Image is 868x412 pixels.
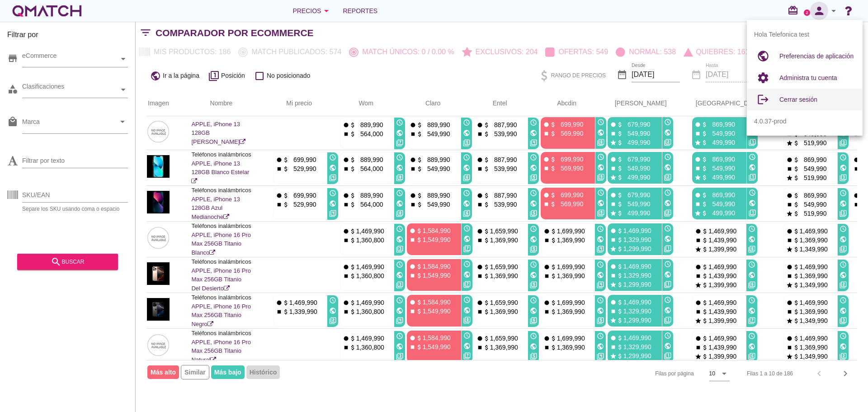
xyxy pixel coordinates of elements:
p: 889,990 [423,191,450,200]
i: attach_money [349,166,356,172]
p: 569,990 [557,129,584,138]
i: logout [754,90,772,109]
i: attach_money [416,156,423,163]
p: 889,990 [356,155,383,164]
p: 564,000 [356,129,383,138]
i: fiber_manual_record [853,156,860,163]
i: attach_money [701,130,708,137]
i: fiber_manual_record [610,121,617,128]
i: attach_money [617,139,623,146]
a: Reportes [339,2,381,20]
i: fiber_manual_record [276,156,283,163]
i: attach_money [793,156,800,163]
i: attach_money [793,140,800,147]
i: filter_6 [463,174,470,181]
i: filter_1 [749,139,756,146]
i: public [530,129,537,137]
i: attach_money [550,130,557,137]
i: attach_money [550,156,557,163]
i: public [748,307,755,314]
i: filter_1 [208,71,219,81]
button: Ofertas: 549 [542,44,612,60]
img: 64e4b54d-feb2-4c63-abef-3c8f9f3b010a.png [147,120,170,143]
p: 889,990 [356,191,383,200]
p: Teléfonos inalámbricos [191,186,251,195]
a: white-qmatch-logo [11,2,83,20]
i: filter_4 [530,139,537,147]
i: fiber_manual_record [543,192,550,199]
button: buscar [17,254,118,270]
i: stop [786,166,793,172]
i: public [664,129,671,136]
a: APPLE, iPhone 13 128GB [PERSON_NAME] [191,121,245,145]
i: public [530,271,537,279]
i: attach_money [793,175,800,181]
p: 569,990 [557,199,584,208]
p: 549,990 [423,200,450,209]
p: 869,990 [708,155,735,164]
p: Quiebres: 161 [692,47,749,57]
i: public [840,271,847,279]
i: attach_money [283,166,289,172]
i: attach_money [550,121,557,128]
i: star [694,174,701,181]
i: fiber_manual_record [476,156,483,163]
i: fiber_manual_record [694,121,701,128]
th: Imagen: Not sorted. [136,91,180,116]
p: 549,990 [708,129,735,138]
i: public [664,307,671,314]
i: stop [543,130,550,137]
span: No posicionado [267,71,311,81]
i: public [530,307,537,314]
i: public [748,343,755,350]
i: attach_money [701,192,708,199]
i: filter_9 [597,174,604,181]
i: public [664,342,671,350]
i: stop [694,165,701,172]
i: star [786,140,793,147]
span: Preferencias de aplicación [779,52,854,60]
i: star [610,174,617,181]
div: Precios [292,5,332,16]
i: public [463,164,470,171]
p: Ofertas: 549 [555,47,608,57]
i: public [530,236,537,243]
i: attach_money [793,166,800,172]
i: access_time [840,189,847,197]
a: 2 [804,9,810,16]
th: Paris: Not sorted. Activate to sort ascending. [678,91,773,116]
i: public [150,71,161,81]
i: attach_money [416,192,423,199]
span: 4.0.37-prod [754,117,787,126]
i: arrow_drop_down [828,5,839,16]
span: Cerrar sesión [779,96,817,103]
i: public [329,164,336,171]
i: public [664,199,671,207]
i: access_time [463,189,470,197]
i: filter_list [136,33,156,33]
i: stop [343,131,349,137]
i: public [754,47,772,65]
i: stop [476,166,483,172]
i: attach_money [617,165,623,172]
i: arrow_drop_down [321,5,332,16]
i: attach_money [701,165,708,172]
i: access_time [840,154,847,161]
i: attach_money [617,156,623,163]
i: fiber_manual_record [343,156,349,163]
p: 499,990 [623,138,651,147]
i: access_time [664,118,671,126]
p: 539,990 [490,164,517,173]
i: star [786,175,793,181]
i: filter_8 [597,139,604,146]
p: 539,990 [490,129,517,138]
p: 539,990 [490,200,517,209]
i: fiber_manual_record [343,192,349,199]
p: 679,990 [623,155,651,164]
button: Normal: 538 [612,44,680,60]
th: Abcdin: Not sorted. Activate to sort ascending. [530,91,597,116]
p: 549,990 [423,164,450,173]
i: attach_money [416,122,423,128]
i: stop [343,166,349,172]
